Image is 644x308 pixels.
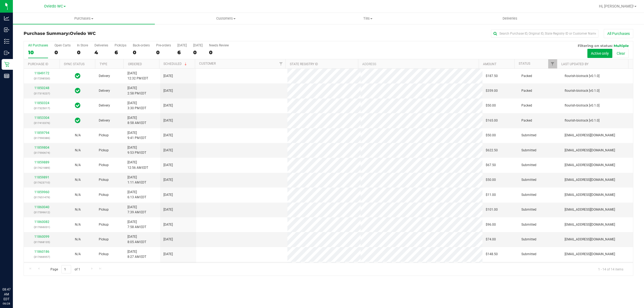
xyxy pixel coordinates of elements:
span: Pickup [99,222,109,227]
span: Submitted [521,163,536,168]
span: flourish-biotrack [v0.1.0] [565,74,599,79]
a: Scheduled [163,62,188,66]
div: 0 [77,49,88,56]
span: [DATE] 8:58 AM EDT [127,115,146,126]
span: Submitted [521,177,536,182]
span: Delivery [99,118,110,123]
a: Last Updated By [561,62,588,66]
p: (317590386) [27,135,57,141]
span: Submitted [521,252,536,257]
span: In Sync [75,102,80,109]
span: Purchases [13,16,155,21]
a: State Registry ID [290,62,318,66]
span: Deliveries [495,16,525,21]
span: [DATE] [163,222,173,227]
button: Clear [613,49,629,58]
span: In Sync [75,87,80,94]
span: Pickup [99,177,109,182]
span: [DATE] [163,74,173,79]
a: 11859794 [34,131,49,135]
span: Submitted [521,133,536,138]
span: $74.00 [486,237,496,242]
inline-svg: Outbound [4,50,9,56]
span: Not Applicable [75,208,81,211]
span: Submitted [521,192,536,197]
p: (317319237) [27,91,57,96]
div: 0 [193,49,203,56]
span: [DATE] [163,177,173,182]
span: Delivery [99,74,110,79]
div: 0 [54,49,71,56]
div: Needs Review [209,43,229,47]
button: N/A [75,192,81,197]
p: (317668135) [27,240,57,245]
a: Customer [199,62,216,65]
inline-svg: Retail [4,62,9,67]
div: [DATE] [193,43,203,47]
input: Search Purchase ID, Original ID, State Registry ID or Customer Name... [491,30,598,38]
p: (317666031) [27,225,57,230]
a: 11859960 [34,190,49,194]
span: [DATE] [163,192,173,197]
inline-svg: Inventory [4,39,9,44]
div: All Purchases [28,43,48,47]
span: [DATE] 2:58 PM EDT [127,86,146,96]
a: Sync Status [64,62,85,66]
span: Pickup [99,207,109,212]
iframe: Resource center [5,265,21,281]
p: (317651479) [27,195,57,200]
a: Purchases [13,13,155,24]
a: 11859891 [34,175,49,179]
a: 11860040 [34,205,49,209]
a: Deliveries [439,13,581,24]
a: Filter [276,59,285,68]
p: (317621889) [27,165,57,170]
a: 11859889 [34,160,49,164]
span: $165.00 [486,118,498,123]
span: $67.50 [486,163,496,168]
span: flourish-biotrack [v0.1.0] [565,103,599,108]
a: 11850248 [34,86,49,90]
a: Type [100,62,107,66]
span: $148.50 [486,252,498,257]
button: N/A [75,237,81,242]
span: Not Applicable [75,223,81,226]
div: PickUps [115,43,126,47]
div: In Store [77,43,88,47]
span: [DATE] 9:41 PM EDT [127,130,146,141]
span: $50.00 [486,177,496,182]
button: N/A [75,207,81,212]
button: N/A [75,148,81,153]
span: Submitted [521,148,536,153]
span: Pickup [99,237,109,242]
button: N/A [75,163,81,168]
span: Not Applicable [75,237,81,241]
span: [DATE] 6:13 AM EDT [127,190,146,200]
span: Pickup [99,148,109,153]
span: Not Applicable [75,163,81,167]
span: flourish-biotrack [v0.1.0] [565,118,599,123]
span: [EMAIL_ADDRESS][DOMAIN_NAME] [565,207,615,212]
div: Pre-orders [156,43,171,47]
span: Pickup [99,163,109,168]
input: 1 [61,265,71,273]
span: $101.00 [486,207,498,212]
a: Purchase ID [28,62,48,66]
span: Packed [521,118,532,123]
a: 11860099 [34,235,49,239]
inline-svg: Inbound [4,27,9,32]
span: Submitted [521,207,536,212]
p: (317623710) [27,180,57,185]
span: [DATE] [163,148,173,153]
span: [EMAIL_ADDRESS][DOMAIN_NAME] [565,148,615,153]
span: Pickup [99,133,109,138]
div: 0 [133,49,150,56]
span: Pickup [99,192,109,197]
span: [DATE] [163,118,173,123]
a: 11860082 [34,220,49,224]
th: Address [358,59,479,69]
div: [DATE] [177,43,187,47]
a: Status [519,62,530,65]
p: (317666957) [27,254,57,259]
span: $50.00 [486,103,496,108]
